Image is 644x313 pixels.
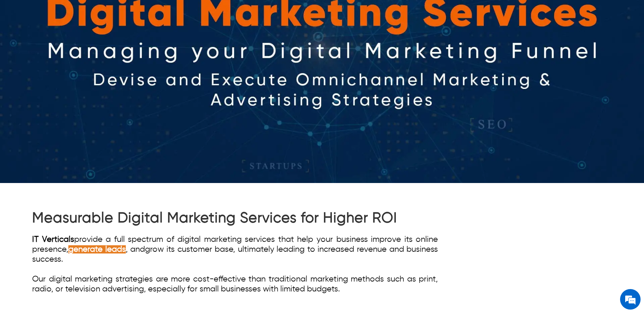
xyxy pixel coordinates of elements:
[32,245,438,263] span: grow its customer base, ultimately leading to increased revenue and business success.
[32,275,438,293] span: Our digital marketing strategies are more cost-effective than traditional marketing methods such ...
[32,235,438,294] div: provide a full spectrum of digital marketing services that help your business improve its online ...
[32,209,438,228] h1: Measurable Digital Marketing Services for Higher ROI
[68,245,126,253] strong: generate leads
[32,235,74,244] a: IT Verticals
